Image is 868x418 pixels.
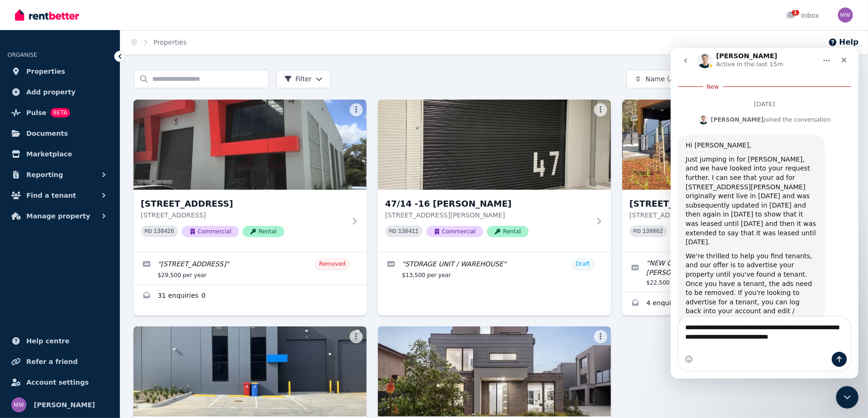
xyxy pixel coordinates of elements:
p: [STREET_ADDRESS] [141,210,346,220]
button: Send a message… [161,304,176,319]
img: 101/14-16 Simla St, Mitcham [622,100,855,190]
span: Help centre [26,335,70,347]
button: Manage property [8,207,112,225]
img: 4/7-9 OBAN RD, Ringwood [133,100,367,190]
div: Hi [PERSON_NAME], [15,93,147,102]
small: PID [389,229,397,234]
code: 138426 [154,228,174,235]
button: Help [828,37,859,48]
a: Properties [8,62,112,81]
span: Name (A-Z) [646,74,684,84]
a: Documents [8,124,112,143]
h3: [STREET_ADDRESS] [630,197,835,210]
button: More options [594,103,607,116]
img: 636 Whitehorse Rd, Mitcham [133,326,367,417]
img: 47/14 -16 SIMLA, MITCHAM [378,100,611,190]
img: U1/94 Brice Ave, Mooroolbark [378,326,611,417]
span: Rental [242,226,284,237]
span: Rental [487,226,528,237]
a: 101/14-16 Simla St, Mitcham[STREET_ADDRESS][STREET_ADDRESS][PERSON_NAME]PID 139862CommercialRental [622,100,855,252]
img: Mark W [11,397,26,412]
button: More options [594,330,607,343]
span: Properties [26,66,65,77]
span: Reporting [26,169,63,180]
span: Add property [26,86,76,98]
textarea: Message… [8,269,180,294]
span: Marketplace [26,148,72,160]
a: Edit listing: 7-9 OBAN ROAD RINGWOOD VIC [133,253,367,285]
button: Reporting [8,165,112,184]
h3: 47/14 -16 [PERSON_NAME] [385,197,590,210]
a: Edit listing: NEW OFFICE 101 / 14-16 SIMLA ST MITCHAM VIC 3134 [622,253,855,292]
button: Name (A-Z) [626,70,717,88]
a: PulseBETA [8,103,112,122]
span: Account settings [26,377,89,388]
div: Just jumping in for [PERSON_NAME], and we have looked into your request further. I can see that y... [15,107,147,199]
code: 138411 [398,228,418,235]
a: Enquiries for 4/7-9 OBAN RD, Ringwood [133,285,367,308]
span: Pulse [26,107,47,118]
span: Commercial [182,226,239,237]
button: More options [350,103,363,116]
a: Add property [8,83,112,101]
div: Jeremy says… [8,87,180,332]
a: Properties [154,39,187,46]
a: Account settings [8,373,112,392]
span: Refer a friend [26,356,78,367]
a: 4/7-9 OBAN RD, Ringwood[STREET_ADDRESS][STREET_ADDRESS]PID 138426CommercialRental [133,100,367,252]
span: Find a tenant [26,190,76,201]
span: Filter [284,74,312,84]
span: Commercial [426,226,484,237]
a: Refer a friend [8,352,112,371]
code: 139862 [642,228,663,235]
h3: [STREET_ADDRESS] [141,197,346,210]
a: Enquiries for 101/14-16 Simla St, Mitcham [622,293,855,315]
small: PID [145,229,152,234]
small: PID [633,229,641,234]
img: Mark W [838,8,853,23]
img: RentBetter [15,8,79,22]
span: ORGANISE [8,52,37,58]
div: Hi [PERSON_NAME],Just jumping in for [PERSON_NAME], and we have looked into your request further.... [8,87,154,325]
span: Manage property [26,210,90,222]
a: 47/14 -16 SIMLA, MITCHAM47/14 -16 [PERSON_NAME][STREET_ADDRESS][PERSON_NAME]PID 138411CommercialR... [378,100,611,252]
p: [STREET_ADDRESS][PERSON_NAME] [385,210,590,220]
a: Edit listing: STORAGE UNIT / WAREHOUSE [378,253,611,285]
button: More options [350,330,363,343]
button: Filter [276,70,331,88]
a: Help centre [8,332,112,350]
p: [STREET_ADDRESS][PERSON_NAME] [630,210,835,220]
iframe: Intercom live chat [671,48,859,379]
span: [PERSON_NAME] [34,399,95,410]
button: Find a tenant [8,186,112,205]
button: Emoji picker [15,308,22,315]
iframe: Intercom live chat [836,386,859,409]
span: BETA [50,108,70,117]
a: Marketplace [8,145,112,163]
span: Documents [26,128,68,139]
div: Inbox [786,11,819,20]
nav: Breadcrumb [120,30,198,54]
div: We're thrilled to help you find tenants, and our offer is to advertise your property until you've... [15,204,147,286]
span: 1 [792,10,799,15]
